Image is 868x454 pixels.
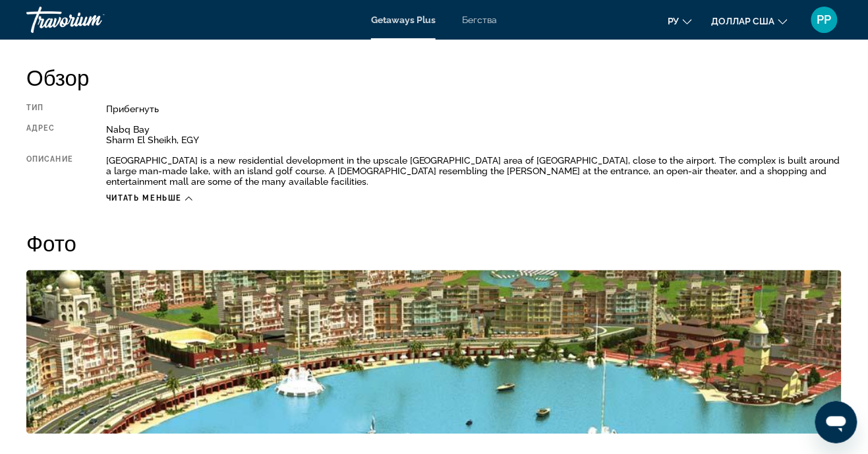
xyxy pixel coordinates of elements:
[817,13,832,26] font: РР
[26,65,842,91] h2: Обзор
[371,15,436,25] a: Getaways Plus
[815,401,857,443] iframe: Кнопка запуска окна обмена сообщениями
[106,156,842,187] div: [GEOGRAPHIC_DATA] is a new residential development in the upscale [GEOGRAPHIC_DATA] area of [GEOG...
[26,125,73,146] div: Адрес
[106,125,842,146] div: Nabq Bay Sharm El Sheikh, EGY
[668,16,680,26] font: ру
[106,104,842,115] div: Прибегнуть
[26,3,158,37] a: Травориум
[712,16,775,26] font: доллар США
[26,104,73,115] div: Тип
[462,15,497,25] a: Бегства
[26,270,842,435] button: Open full-screen image slider
[668,11,692,30] button: Изменить язык
[26,230,842,257] h2: Фото
[106,194,192,204] button: Читать меньше
[807,6,842,34] button: Меню пользователя
[712,11,788,30] button: Изменить валюту
[26,156,73,187] div: Описание
[106,195,182,203] span: Читать меньше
